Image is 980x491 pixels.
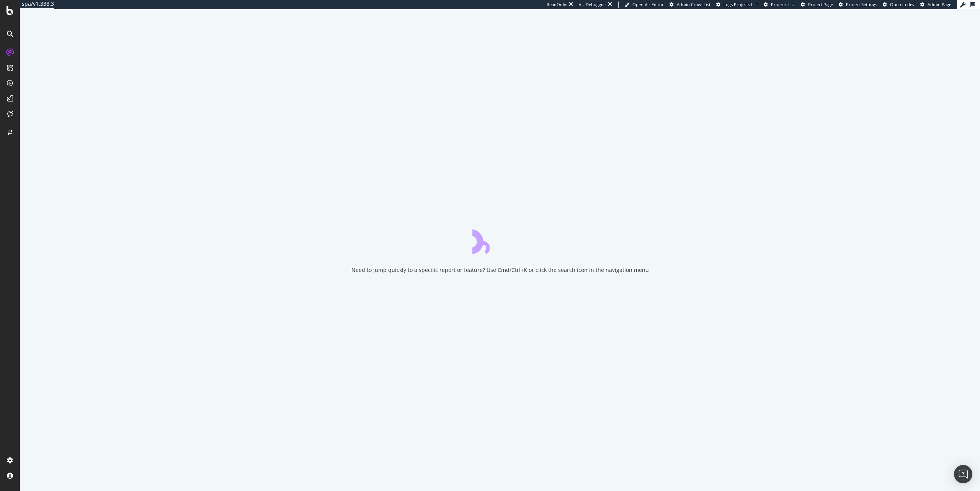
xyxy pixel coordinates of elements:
[677,2,710,7] span: Admin Crawl List
[954,465,972,483] div: Open Intercom Messenger
[724,2,758,7] span: Logs Projects List
[808,2,833,7] span: Project Page
[579,2,606,8] div: Viz Debugger:
[890,2,915,7] span: Open in dev
[928,2,951,7] span: Admin Page
[625,2,664,8] a: Open Viz Editor
[764,2,795,8] a: Projects List
[846,2,877,7] span: Project Settings
[771,2,795,7] span: Projects List
[920,2,951,8] a: Admin Page
[351,266,649,274] div: Need to jump quickly to a specific report or feature? Use Cmd/Ctrl+K or click the search icon in ...
[883,2,915,8] a: Open in dev
[801,2,833,8] a: Project Page
[632,2,664,7] span: Open Viz Editor
[670,2,710,8] a: Admin Crawl List
[716,2,758,8] a: Logs Projects List
[472,226,528,254] div: animation
[547,2,567,8] div: ReadOnly:
[839,2,877,8] a: Project Settings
